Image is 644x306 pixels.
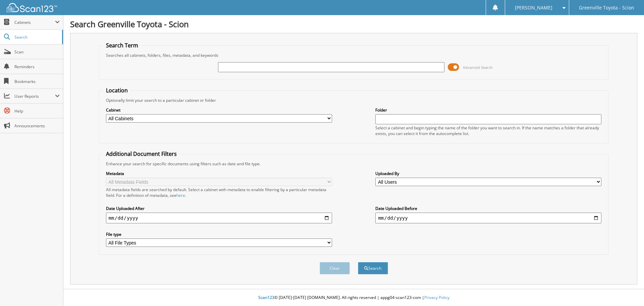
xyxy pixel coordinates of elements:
span: Scan [14,49,60,55]
label: Date Uploaded Before [375,206,601,211]
span: Reminders [14,64,60,70]
label: Folder [375,107,601,113]
input: start [106,213,332,223]
label: Date Uploaded After [106,206,332,211]
div: Searches all cabinets, folders, files, metadata, and keywords [103,52,605,58]
a: here [176,192,185,198]
button: Search [358,262,388,274]
input: end [375,213,601,223]
span: Bookmarks [14,79,60,84]
div: Optionally limit your search to a particular cabinet or folder [103,97,605,103]
label: Metadata [106,171,332,176]
div: All metadata fields are searched by default. Select a cabinet with metadata to enable filtering b... [106,187,332,198]
label: Cabinet [106,107,332,113]
span: Scan123 [258,295,274,300]
legend: Search Term [103,42,142,49]
span: Advanced Search [463,65,493,70]
span: [PERSON_NAME] [515,6,552,10]
span: Help [14,108,60,114]
span: Greenville Toyota - Scion [579,6,634,10]
button: Clear [320,262,350,274]
legend: Location [103,87,131,94]
span: Cabinets [14,19,55,25]
h1: Search Greenville Toyota - Scion [70,18,637,30]
label: Uploaded By [375,171,601,176]
a: Privacy Policy [424,295,449,300]
div: © [DATE]-[DATE] [DOMAIN_NAME]. All rights reserved | appg04-scan123-com | [63,290,644,306]
span: Announcements [14,123,60,129]
span: Search [14,34,59,40]
div: Enhance your search for specific documents using filters such as date and file type. [103,161,605,167]
legend: Additional Document Filters [103,150,180,158]
img: scan123-logo-white.svg [7,3,57,12]
div: Select a cabinet and begin typing the name of the folder you want to search in. If the name match... [375,125,601,136]
label: File type [106,231,332,237]
span: User Reports [14,93,55,99]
